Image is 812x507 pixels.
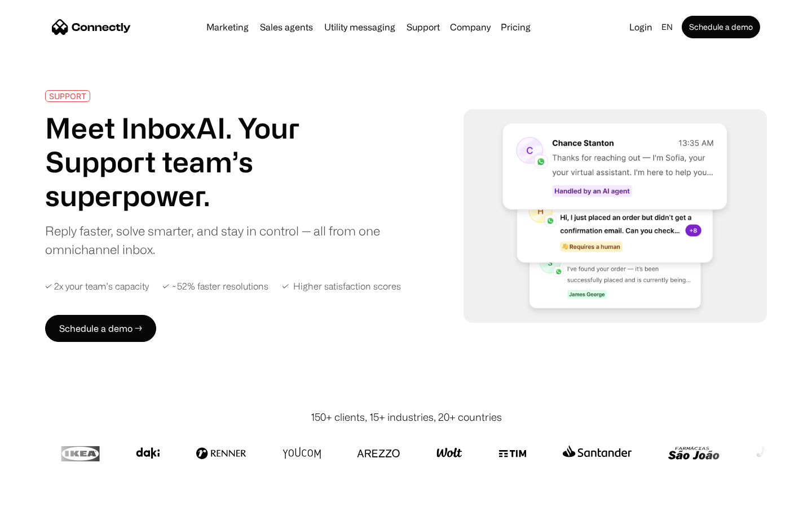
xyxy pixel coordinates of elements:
[657,19,679,35] div: en
[661,19,673,35] div: en
[45,281,149,292] div: ✓ 2x your team’s capacity
[496,23,535,32] a: Pricing
[202,23,253,32] a: Marketing
[23,487,68,503] ul: Language list
[45,221,388,259] div: Reply faster, solve smarter, and stay in control — all from one omnichannel inbox.
[45,111,388,212] h1: Meet InboxAI. Your Support team’s superpower.
[45,315,156,342] a: Schedule a demo →
[11,486,68,503] aside: Language selected: English
[49,92,86,100] div: SUPPORT
[162,281,268,292] div: ✓ ~52% faster resolutions
[311,410,502,425] div: 150+ clients, 15+ industries, 20+ countries
[320,23,400,32] a: Utility messaging
[255,23,317,32] a: Sales agents
[402,23,444,32] a: Support
[625,19,657,35] a: Login
[450,19,491,35] div: Company
[447,19,494,35] div: Company
[682,16,760,38] a: Schedule a demo
[52,19,131,35] a: home
[282,281,401,292] div: ✓ Higher satisfaction scores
